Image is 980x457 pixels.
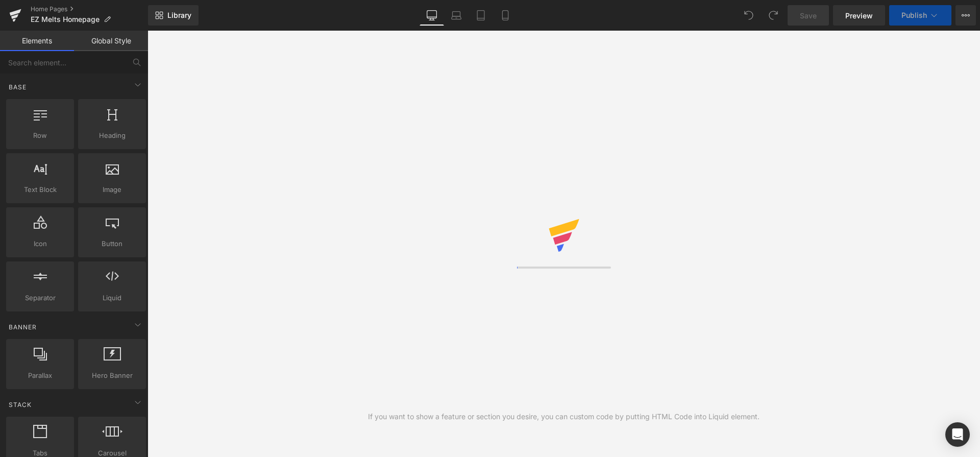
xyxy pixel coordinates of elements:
a: Tablet [469,5,493,26]
span: Preview [845,10,873,21]
a: Preview [833,5,885,26]
span: Row [9,130,71,141]
a: Desktop [420,5,444,26]
span: Banner [8,322,38,332]
span: Publish [901,11,927,19]
span: Base [8,82,28,92]
span: Icon [9,238,71,249]
span: Image [81,184,143,195]
a: Mobile [493,5,518,26]
button: Undo [739,5,759,26]
div: If you want to show a feature or section you desire, you can custom code by putting HTML Code int... [368,411,759,422]
a: Laptop [444,5,469,26]
span: Library [167,11,191,20]
button: Publish [889,5,951,26]
span: Button [81,238,143,249]
a: Home Pages [31,5,148,13]
span: EZ Melts Homepage [31,15,100,23]
span: Liquid [81,293,143,303]
div: Open Intercom Messenger [945,422,970,447]
span: Heading [81,130,143,141]
span: Separator [9,293,71,303]
span: Hero Banner [81,370,143,381]
span: Save [800,10,817,21]
span: Text Block [9,184,71,195]
button: More [955,5,976,26]
a: New Library [148,5,199,26]
button: Redo [763,5,783,26]
a: Global Style [74,31,148,51]
span: Parallax [9,370,71,381]
span: Stack [8,400,33,410]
